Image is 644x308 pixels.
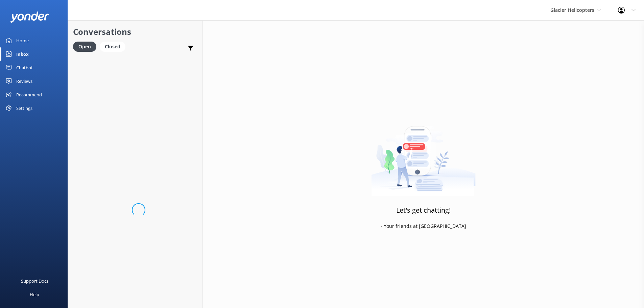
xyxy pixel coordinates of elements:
[16,47,29,61] div: Inbox
[16,101,32,115] div: Settings
[550,7,594,13] span: Glacier Helicopters
[16,88,42,101] div: Recommend
[16,74,32,88] div: Reviews
[73,25,197,38] h2: Conversations
[73,43,100,50] a: Open
[100,42,125,52] div: Closed
[21,274,48,288] div: Support Docs
[16,61,33,74] div: Chatbot
[396,205,451,216] h3: Let's get chatting!
[381,222,466,230] p: - Your friends at [GEOGRAPHIC_DATA]
[16,34,29,47] div: Home
[10,11,49,23] img: yonder-white-logo.png
[100,43,129,50] a: Closed
[73,42,96,52] div: Open
[30,288,39,301] div: Help
[371,112,476,196] img: artwork of a man stealing a conversation from at giant smartphone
